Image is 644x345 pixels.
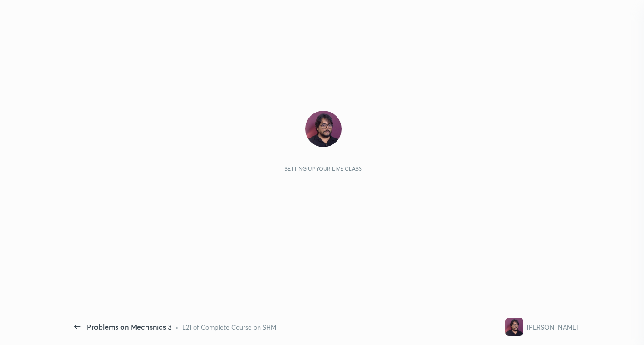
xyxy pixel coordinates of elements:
img: dad207272b49412e93189b41c1133cff.jpg [305,111,342,147]
div: [PERSON_NAME] [527,322,578,332]
div: • [176,322,179,332]
div: Problems on Mechsnics 3 [87,321,172,332]
img: dad207272b49412e93189b41c1133cff.jpg [505,318,523,336]
div: Setting up your live class [284,165,362,172]
div: L21 of Complete Course on SHM [182,322,276,332]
